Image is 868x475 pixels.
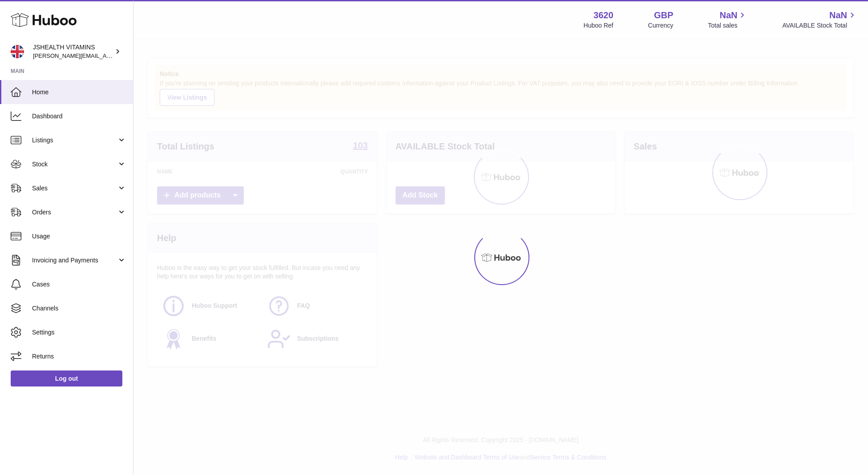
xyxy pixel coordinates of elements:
[32,88,126,97] span: Home
[32,256,117,265] span: Invoicing and Payments
[593,9,614,21] strong: 3620
[32,136,117,145] span: Listings
[32,232,126,241] span: Usage
[654,9,673,21] strong: GBP
[32,112,126,121] span: Dashboard
[829,9,847,21] span: NaN
[32,208,117,217] span: Orders
[719,9,737,21] span: NaN
[33,52,178,59] span: [PERSON_NAME][EMAIL_ADDRESS][DOMAIN_NAME]
[708,9,747,30] a: NaN Total sales
[32,328,126,337] span: Settings
[782,21,857,30] span: AVAILABLE Stock Total
[11,370,122,386] a: Log out
[708,21,747,30] span: Total sales
[32,304,126,313] span: Channels
[32,280,126,289] span: Cases
[32,184,117,193] span: Sales
[11,45,24,58] img: francesca@jshealthvitamins.com
[648,21,674,30] div: Currency
[33,43,113,60] div: JSHEALTH VITAMINS
[32,160,117,169] span: Stock
[584,21,614,30] div: Huboo Ref
[32,352,126,361] span: Returns
[782,9,857,30] a: NaN AVAILABLE Stock Total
